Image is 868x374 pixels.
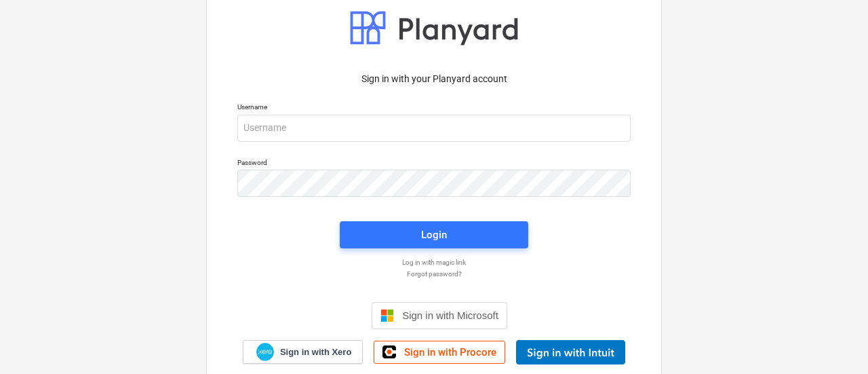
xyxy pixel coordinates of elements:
[402,310,498,321] span: Sign in with Microsoft
[237,115,631,142] input: Username
[340,221,528,248] button: Login
[231,269,637,278] a: Forgot password?
[231,258,637,267] a: Log in with magic link
[237,158,631,170] p: Password
[404,346,496,358] span: Sign in with Procore
[237,102,631,114] p: Username
[237,72,631,86] p: Sign in with your Planyard account
[380,309,394,322] img: Microsoft logo
[256,343,274,361] img: Xero logo
[280,346,351,358] span: Sign in with Xero
[421,226,447,244] div: Login
[243,340,363,364] a: Sign in with Xero
[374,341,505,364] a: Sign in with Procore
